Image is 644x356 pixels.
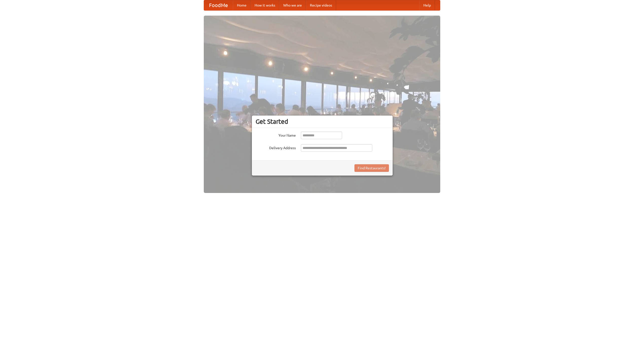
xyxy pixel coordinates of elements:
label: Delivery Address [256,144,296,150]
label: Your Name [256,132,296,138]
a: Home [233,0,251,10]
h3: Get Started [256,118,389,125]
a: Who we are [279,0,306,10]
a: Recipe videos [306,0,336,10]
button: Find Restaurants! [354,164,389,172]
a: FoodMe [204,0,233,10]
a: How it works [251,0,279,10]
a: Help [419,0,435,10]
